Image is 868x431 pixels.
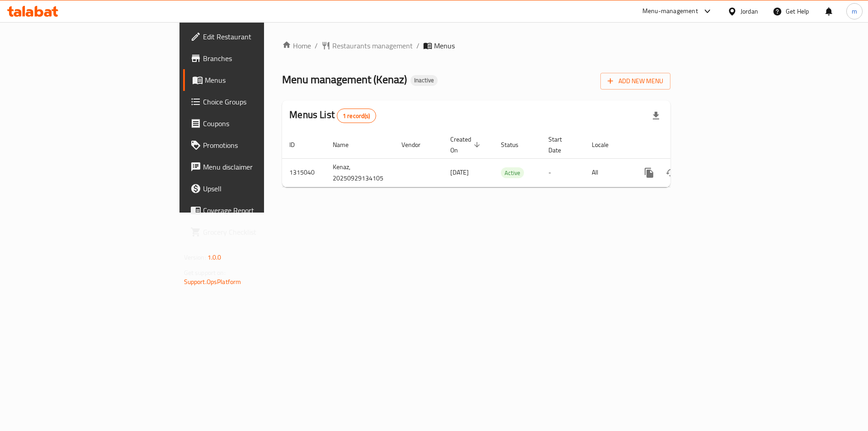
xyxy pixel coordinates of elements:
[208,251,222,263] span: 1.0.0
[203,31,317,42] span: Edit Restaurant
[852,6,857,16] span: m
[401,139,432,150] span: Vendor
[203,227,317,237] span: Grocery Checklist
[660,162,682,184] button: Change Status
[333,139,360,150] span: Name
[183,221,325,243] a: Grocery Checklist
[183,69,325,91] a: Menus
[184,251,206,263] span: Version:
[282,69,407,90] span: Menu management ( Kenaz )
[183,47,325,69] a: Branches
[434,40,455,51] span: Menus
[203,96,317,107] span: Choice Groups
[600,73,670,90] button: Add New Menu
[184,276,241,288] a: Support.OpsPlatform
[541,158,585,187] td: -
[416,40,420,51] li: /
[450,166,469,178] span: [DATE]
[410,76,438,84] span: Inactive
[585,158,631,187] td: All
[645,105,667,127] div: Export file
[203,205,317,216] span: Coverage Report
[501,167,524,178] div: Active
[631,131,732,159] th: Actions
[638,162,660,184] button: more
[410,75,438,86] div: Inactive
[203,161,317,172] span: Menu disclaimer
[548,134,574,156] span: Start Date
[325,158,394,187] td: Kenaz, 20250929134105
[183,113,325,134] a: Coupons
[337,109,376,123] div: Total records count
[642,6,698,17] div: Menu-management
[608,76,663,87] span: Add New Menu
[205,75,317,85] span: Menus
[183,26,325,47] a: Edit Restaurant
[203,140,317,151] span: Promotions
[282,131,732,187] table: enhanced table
[183,156,325,178] a: Menu disclaimer
[183,91,325,113] a: Choice Groups
[203,183,317,194] span: Upsell
[501,139,530,150] span: Status
[203,53,317,64] span: Branches
[203,118,317,129] span: Coupons
[282,40,670,51] nav: breadcrumb
[289,139,307,150] span: ID
[337,112,376,120] span: 1 record(s)
[741,6,758,16] div: Jordan
[289,108,376,123] h2: Menus List
[183,178,325,199] a: Upsell
[450,134,483,156] span: Created On
[184,267,226,279] span: Get support on:
[321,40,413,51] a: Restaurants management
[183,134,325,156] a: Promotions
[332,40,413,51] span: Restaurants management
[183,199,325,221] a: Coverage Report
[501,168,524,178] span: Active
[592,139,620,150] span: Locale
